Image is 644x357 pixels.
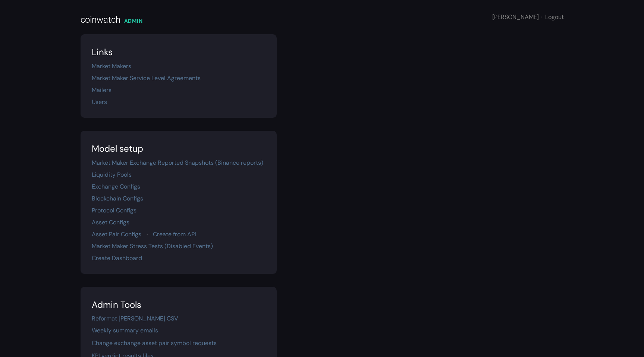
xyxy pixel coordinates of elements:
a: Protocol Configs [92,206,136,214]
a: Logout [545,13,564,21]
a: Asset Pair Configs [92,230,141,238]
a: Mailers [92,86,111,94]
div: coinwatch [81,13,120,26]
a: Reformat [PERSON_NAME] CSV [92,315,178,322]
div: ADMIN [124,17,143,25]
a: Blockchain Configs [92,195,143,202]
span: · [541,13,542,21]
a: Create from API [153,230,196,238]
a: Market Maker Service Level Agreements [92,74,201,82]
div: Admin Tools [92,298,266,312]
span: · [147,230,148,238]
div: [PERSON_NAME] [492,13,564,22]
a: Exchange Configs [92,183,140,190]
a: Market Maker Stress Tests (Disabled Events) [92,242,213,250]
a: Market Maker Exchange Reported Snapshots (Binance reports) [92,159,263,167]
div: Model setup [92,142,266,155]
a: Users [92,98,107,106]
a: Change exchange asset pair symbol requests [92,339,217,347]
a: Weekly summary emails [92,326,158,334]
a: Asset Configs [92,218,129,226]
a: Create Dashboard [92,254,142,262]
a: Market Makers [92,62,131,70]
div: Links [92,45,266,59]
a: Liquidity Pools [92,171,132,178]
